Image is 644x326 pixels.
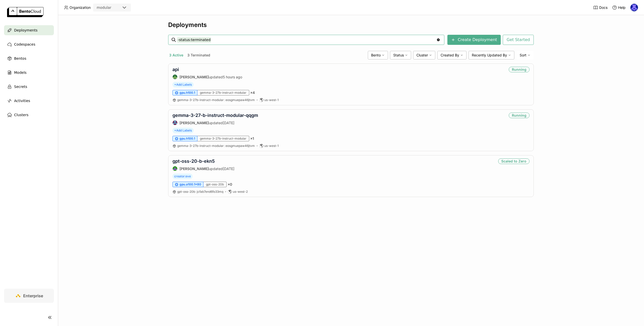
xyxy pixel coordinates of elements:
span: Codespaces [14,41,35,47]
a: api [172,67,179,72]
strong: [PERSON_NAME] [180,121,209,125]
span: : [224,144,225,148]
button: Get Started [503,35,534,45]
span: Sort [520,53,526,57]
span: × 1 [250,136,254,141]
span: gpu.a100.1x80 [180,182,201,186]
span: Help [618,5,626,10]
a: Docs [593,5,607,10]
span: Deployments [14,27,38,33]
input: Search [177,36,436,44]
div: Recently Updated By [469,51,514,59]
span: Recently Updated By [472,53,507,57]
span: us-west-2 [233,190,248,194]
span: × 4 [250,90,255,95]
button: 3 Terminated [186,52,211,58]
a: Clusters [4,110,54,120]
span: Created By [441,53,459,57]
span: Activities [14,98,30,104]
span: Models [14,70,26,76]
img: Kevin Bi [173,75,177,79]
span: us-west-1 [264,98,279,102]
div: Bento [368,51,388,59]
div: Help [612,5,626,10]
a: gpt-oss-20b:jcfab7end6fo33mq [177,190,223,194]
svg: Clear value [436,38,440,42]
img: Newton Jain [630,4,638,11]
a: gpt-oss-20-b-ekn5 [172,158,215,164]
a: Models [4,68,54,78]
span: Clusters [14,112,28,118]
span: Bento [371,53,381,57]
span: gemma-3-27b-instruct-modular eosgmuepaw46jtvm [177,144,255,148]
div: gemma-3-27b-instruct-modular [197,136,249,141]
img: Shenyang Zhao [173,166,177,171]
span: gpu.h100.1 [180,137,195,141]
div: updated [172,74,242,79]
span: Docs [599,5,607,10]
span: Status [393,53,404,57]
span: Cluster [416,53,428,57]
span: Secrets [14,84,27,90]
div: Running [509,113,529,118]
span: Enterprise [23,293,43,298]
div: Scaled to Zero [498,158,529,164]
span: Bentos [14,55,26,61]
img: logo [7,7,44,17]
input: Selected modular. [112,5,112,10]
strong: [PERSON_NAME] [180,167,209,171]
div: Created By [437,51,467,59]
a: gemma-3-27b-instruct-modular:eosgmuepaw46jtvm [177,144,255,148]
a: Activities [4,96,54,106]
a: Bentos [4,53,54,63]
a: Deployments [4,25,54,35]
a: Secrets [4,82,54,92]
button: Create Deployment [447,35,501,45]
a: Enterprise [4,289,54,303]
span: × 0 [228,182,232,187]
span: +Add Labels [172,82,194,87]
div: updated [172,120,258,125]
a: gemma-3-27b-instruct-modular:eosgmuepaw46jtvm [177,98,255,102]
div: updated [172,166,234,171]
div: Status [390,51,411,59]
span: +Add Labels [172,128,194,133]
span: us-west-1 [264,144,279,148]
div: gemma-3-27b-instruct-modular [197,90,249,95]
button: 3 Active [168,52,184,58]
div: Running [509,67,529,72]
div: Cluster [413,51,435,59]
div: Sort [516,51,534,59]
span: : [196,190,196,193]
span: [DATE] [223,121,234,125]
div: Deployments [168,21,534,29]
a: Codespaces [4,39,54,49]
span: Organization [69,5,91,10]
div: modular [97,5,111,10]
span: : [224,98,225,102]
span: gemma-3-27b-instruct-modular eosgmuepaw46jtvm [177,98,255,102]
span: creator:eve [172,174,193,179]
span: gpt-oss-20b jcfab7end6fo33mq [177,190,223,193]
span: [DATE] [223,167,234,171]
div: gpt-oss-20b [203,182,227,187]
a: gemma-3-27-b-instruct-modular-qqgm [172,113,258,118]
span: 5 hours ago [223,75,242,79]
span: gpu.h100.1 [180,91,195,95]
img: Jiang [173,120,177,125]
strong: [PERSON_NAME] [180,75,209,79]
